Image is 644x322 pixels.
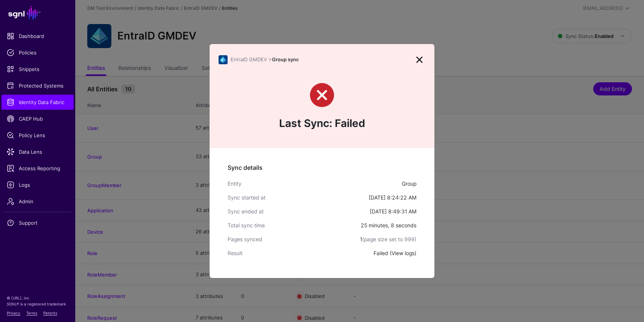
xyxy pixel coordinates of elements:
[228,235,360,243] div: Pages synced
[231,56,272,62] span: EntraID GMDEV >
[370,207,416,215] div: [DATE] 8:49:31 AM
[228,249,374,257] div: Result
[219,55,228,64] img: svg+xml;base64,PHN2ZyB3aWR0aD0iNjQiIGhlaWdodD0iNjQiIHZpZXdCb3g9IjAgMCA2NCA2NCIgZmlsbD0ibm9uZSIgeG...
[402,180,416,187] div: Group
[228,221,361,229] div: Total sync time
[374,249,416,257] div: Failed ( )
[219,116,425,131] h4: Last Sync: Failed
[392,250,415,256] a: View logs
[362,236,416,242] span: (page size set to 999)
[228,180,402,187] div: Entity
[228,194,369,201] div: Sync started at
[360,235,416,243] div: 1
[361,221,416,229] div: 25 minutes, 8 seconds
[231,57,413,63] h3: Group sync
[228,207,370,215] div: Sync ended at
[369,194,416,201] div: [DATE] 8:24:22 AM
[228,163,416,172] h5: Sync details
